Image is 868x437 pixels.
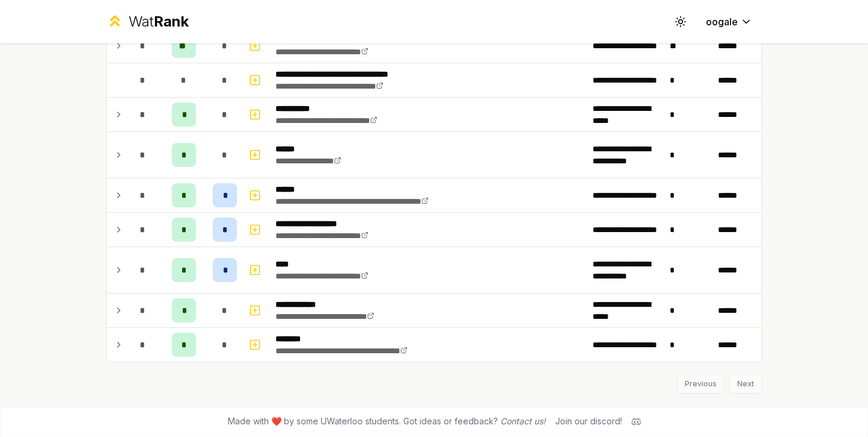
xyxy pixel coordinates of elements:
span: Made with ❤️ by some UWaterloo students. Got ideas or feedback? [228,415,546,427]
a: WatRank [106,12,189,31]
a: Contact us! [500,416,546,426]
button: oogale [696,11,762,33]
div: Join our discord! [555,415,622,427]
div: Wat [128,12,189,31]
span: oogale [706,14,738,29]
span: Rank [154,13,189,30]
